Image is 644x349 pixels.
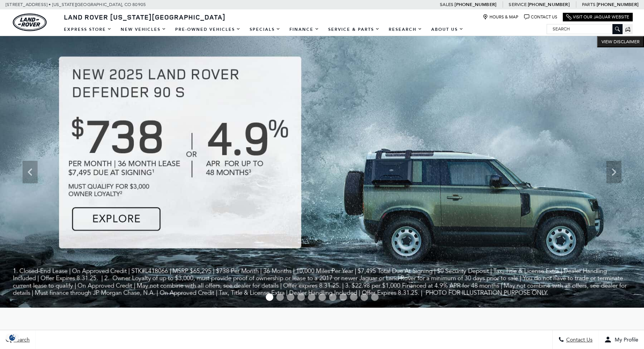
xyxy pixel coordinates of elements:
[13,14,47,31] a: land-rover
[371,293,379,301] span: Go to slide 11
[59,23,468,36] nav: Main Navigation
[13,14,47,31] img: Land Rover
[339,293,347,301] span: Go to slide 8
[509,2,526,7] span: Service
[329,293,336,301] span: Go to slide 7
[116,23,171,36] a: New Vehicles
[276,293,284,301] span: Go to slide 2
[285,23,324,36] a: Finance
[566,14,629,20] a: Visit Our Jaguar Website
[297,293,305,301] span: Go to slide 4
[59,23,116,36] a: EXPRESS STORE
[171,23,245,36] a: Pre-Owned Vehicles
[350,293,358,301] span: Go to slide 9
[528,2,570,8] a: [PHONE_NUMBER]
[266,293,273,301] span: Go to slide 1
[602,39,639,45] span: VIEW DISCLAIMER
[245,23,285,36] a: Specials
[4,334,21,341] img: Opt-Out Icon
[308,293,315,301] span: Go to slide 5
[64,12,226,21] span: Land Rover [US_STATE][GEOGRAPHIC_DATA]
[318,293,326,301] span: Go to slide 6
[606,161,621,183] div: Next
[599,330,644,349] button: Open user profile menu
[59,12,230,21] a: Land Rover [US_STATE][GEOGRAPHIC_DATA]
[384,23,427,36] a: Research
[582,2,596,7] span: Parts
[524,14,557,20] a: Contact Us
[23,161,38,183] div: Previous
[324,23,384,36] a: Service & Parts
[6,2,146,7] a: [STREET_ADDRESS] • [US_STATE][GEOGRAPHIC_DATA], CO 80905
[287,293,294,301] span: Go to slide 3
[440,2,453,7] span: Sales
[612,337,638,343] span: My Profile
[564,337,592,343] span: Contact Us
[597,36,644,47] button: VIEW DISCLAIMER
[427,23,468,36] a: About Us
[4,334,21,341] section: Click to Open Cookie Consent Modal
[455,2,496,8] a: [PHONE_NUMBER]
[547,24,622,33] input: Search
[483,14,518,20] a: Hours & Map
[361,293,368,301] span: Go to slide 10
[597,2,638,8] a: [PHONE_NUMBER]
